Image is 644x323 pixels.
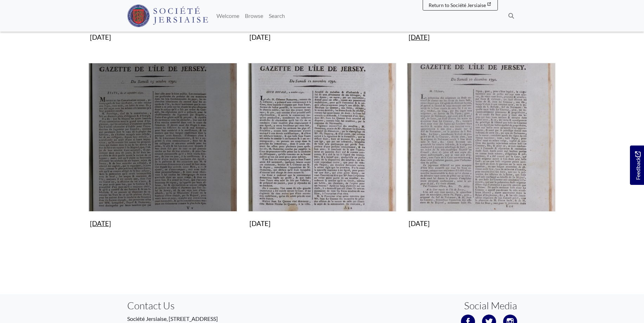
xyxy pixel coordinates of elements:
[242,63,402,241] div: Subcollection
[127,5,208,27] img: Société Jersiaise
[464,300,517,312] h3: Social Media
[429,2,486,8] span: Return to Société Jersiaise
[248,63,396,230] a: November 1791 [DATE]
[89,63,237,230] a: October 1791 [DATE]
[89,63,237,212] img: October 1791
[127,3,208,29] a: Société Jersiaise logo
[248,63,396,212] img: November 1791
[407,63,555,212] img: December 1791
[402,63,561,241] div: Subcollection
[407,63,555,230] a: December 1791 [DATE]
[214,9,242,23] a: Welcome
[633,151,642,180] span: Feedback
[242,9,266,23] a: Browse
[266,9,288,23] a: Search
[83,63,242,241] div: Subcollection
[630,146,644,185] a: Would you like to provide feedback?
[127,315,317,323] p: Société Jersiaise, [STREET_ADDRESS]
[127,300,317,312] h3: Contact Us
